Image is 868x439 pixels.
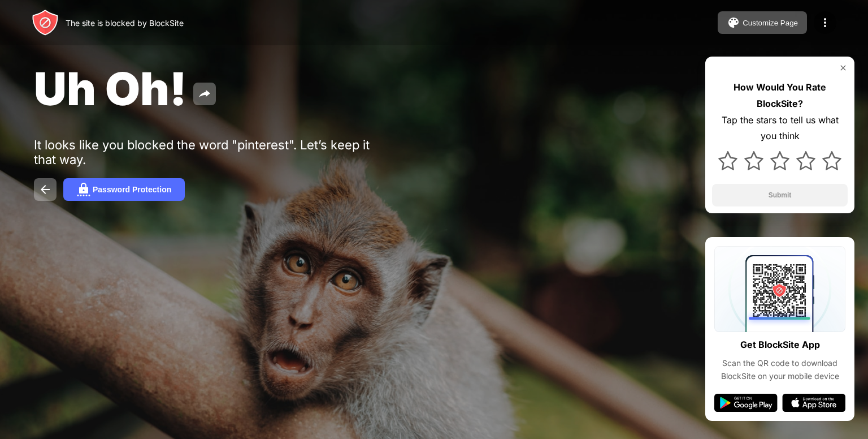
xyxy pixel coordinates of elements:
[32,9,59,36] img: header-logo.svg
[714,357,845,382] div: Scan the QR code to download BlockSite on your mobile device
[839,63,848,72] img: rate-us-close.svg
[822,151,841,170] img: star.svg
[712,184,848,206] button: Submit
[818,16,832,29] img: menu-icon.svg
[770,151,789,170] img: star.svg
[718,151,737,170] img: star.svg
[34,137,383,167] div: It looks like you blocked the word "pinterest". Let’s keep it that way.
[796,151,815,170] img: star.svg
[743,19,798,27] div: Customize Page
[714,246,845,332] img: qrcode.svg
[38,183,52,196] img: back.svg
[740,337,820,353] div: Get BlockSite App
[714,394,778,412] img: google-play.svg
[718,11,807,34] button: Customize Page
[744,151,763,170] img: star.svg
[66,18,184,28] div: The site is blocked by BlockSite
[782,394,845,412] img: app-store.svg
[63,178,185,201] button: Password Protection
[34,61,186,116] span: Uh Oh!
[727,16,740,29] img: pallet.svg
[712,79,848,112] div: How Would You Rate BlockSite?
[77,183,90,196] img: password.svg
[93,185,171,194] div: Password Protection
[198,87,211,101] img: share.svg
[712,112,848,145] div: Tap the stars to tell us what you think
